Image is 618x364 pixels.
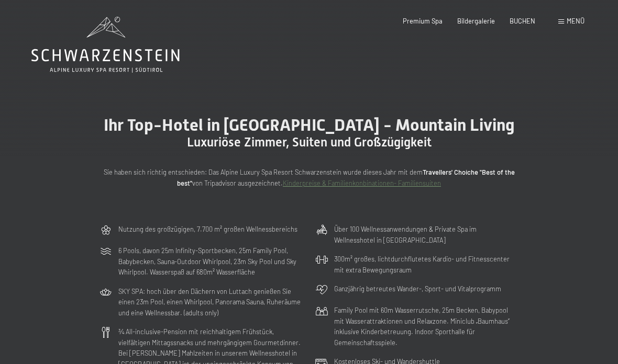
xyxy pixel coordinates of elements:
span: Ihr Top-Hotel in [GEOGRAPHIC_DATA] - Mountain Living [104,115,515,135]
p: Über 100 Wellnessanwendungen & Private Spa im Wellnesshotel in [GEOGRAPHIC_DATA] [334,224,518,245]
p: 6 Pools, davon 25m Infinity-Sportbecken, 25m Family Pool, Babybecken, Sauna-Outdoor Whirlpool, 23... [118,245,303,277]
span: Luxuriöse Zimmer, Suiten und Großzügigkeit [187,135,432,150]
p: Family Pool mit 60m Wasserrutsche, 25m Becken, Babypool mit Wasserattraktionen und Relaxzone. Min... [334,305,518,348]
p: Sie haben sich richtig entschieden: Das Alpine Luxury Spa Resort Schwarzenstein wurde dieses Jahr... [100,167,518,188]
strong: Travellers' Choiche "Best of the best" [177,168,515,187]
p: 300m² großes, lichtdurchflutetes Kardio- und Fitnesscenter mit extra Bewegungsraum [334,254,518,275]
a: Kinderpreise & Familienkonbinationen- Familiensuiten [283,179,441,187]
p: Ganzjährig betreutes Wander-, Sport- und Vitalprogramm [334,283,501,294]
p: Nutzung des großzügigen, 7.700 m² großen Wellnessbereichs [118,224,297,234]
a: BUCHEN [510,17,535,25]
p: SKY SPA: hoch über den Dächern von Luttach genießen Sie einen 23m Pool, einen Whirlpool, Panorama... [118,286,303,318]
a: Premium Spa [403,17,443,25]
a: Bildergalerie [457,17,495,25]
span: Menü [567,17,584,25]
